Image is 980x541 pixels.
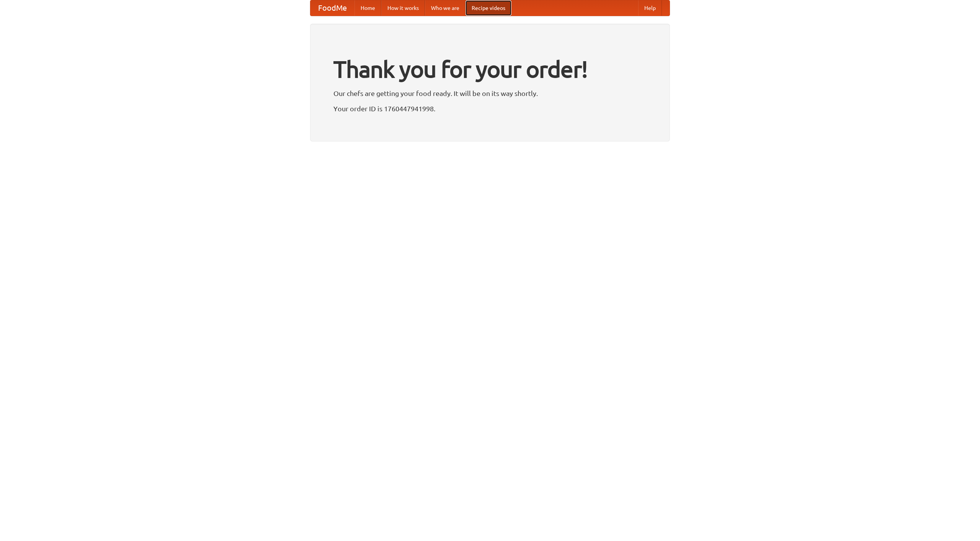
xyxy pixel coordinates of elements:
a: FoodMe [310,0,354,16]
a: Home [354,0,381,16]
a: Recipe videos [465,0,511,16]
p: Our chefs are getting your food ready. It will be on its way shortly. [333,88,647,99]
h1: Thank you for your order! [333,51,647,88]
a: How it works [381,0,425,16]
p: Your order ID is 1760447941998. [333,103,647,114]
a: Who we are [425,0,465,16]
a: Help [638,0,662,16]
